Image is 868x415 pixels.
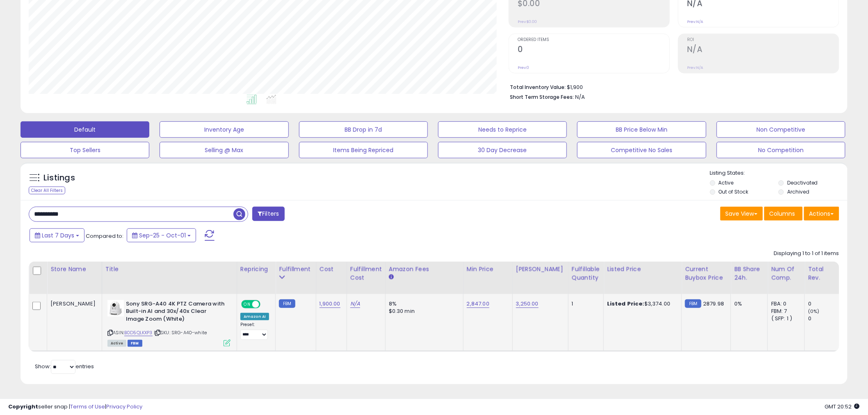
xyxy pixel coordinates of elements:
[774,250,839,258] div: Displaying 1 to 1 of 1 items
[107,300,124,317] img: 31rQlbq5bcL._SL40_.jpg
[86,232,123,240] span: Compared to:
[154,329,207,336] span: | SKU: SRG-A40-white
[518,38,669,42] span: Ordered Items
[8,403,38,410] strong: Copyright
[572,265,600,282] div: Fulfillable Quantity
[320,300,340,308] a: 1,900.00
[685,299,701,308] small: FBM
[710,169,847,177] p: Listing States:
[787,179,818,186] label: Deactivated
[8,403,142,411] div: seller snap | |
[770,210,795,218] span: Columns
[107,300,231,346] div: ASIN:
[242,301,252,308] span: ON
[687,65,703,70] small: Prev: N/A
[825,403,860,410] span: 2025-10-9 20:52 GMT
[279,299,295,308] small: FBM
[687,19,703,24] small: Prev: N/A
[389,265,460,274] div: Amazon Fees
[510,82,833,91] li: $1,900
[771,300,798,308] div: FBA: 0
[320,265,343,274] div: Cost
[29,187,65,194] div: Clear All Filters
[516,300,539,308] a: 3,250.00
[105,265,233,274] div: Title
[35,363,94,370] span: Show: entries
[21,142,149,158] button: Top Sellers
[467,300,489,308] a: 2,847.00
[350,300,360,308] a: N/A
[43,172,75,184] h5: Listings
[575,93,585,101] span: N/A
[771,265,801,282] div: Num of Comp.
[510,84,566,91] b: Total Inventory Value:
[438,121,567,138] button: Needs to Reprice
[259,301,272,308] span: OFF
[607,265,678,274] div: Listed Price
[299,142,428,158] button: Items Being Repriced
[240,313,269,320] div: Amazon AI
[687,38,839,42] span: ROI
[787,188,809,195] label: Archived
[467,265,509,274] div: Min Price
[719,188,749,195] label: Out of Stock
[687,45,839,56] h2: N/A
[139,231,186,239] span: Sep-25 - Oct-01
[518,45,669,56] h2: 0
[518,19,537,24] small: Prev: $0.00
[127,228,196,242] button: Sep-25 - Oct-01
[577,142,706,158] button: Competitive No Sales
[704,300,724,308] span: 2879.98
[607,300,644,308] b: Listed Price:
[126,300,226,325] b: Sony SRG-A40 4K PTZ Camera with Built-in AI and 30x/40x Clear Image Zoom (White)
[240,322,269,340] div: Preset:
[808,300,841,308] div: 0
[252,207,284,221] button: Filters
[128,340,142,347] span: FBM
[124,329,153,336] a: B0D5QLKXP3
[518,65,529,70] small: Prev: 0
[30,228,85,242] button: Last 7 Days
[685,265,727,282] div: Current Buybox Price
[719,179,734,186] label: Active
[764,207,803,221] button: Columns
[389,308,457,315] div: $0.30 min
[240,265,272,274] div: Repricing
[160,142,288,158] button: Selling @ Max
[510,93,574,100] b: Short Term Storage Fees:
[734,265,764,282] div: BB Share 24h.
[389,274,394,281] small: Amazon Fees.
[516,265,565,274] div: [PERSON_NAME]
[279,265,312,274] div: Fulfillment
[42,231,74,239] span: Last 7 Days
[804,207,839,221] button: Actions
[771,315,798,322] div: ( SFP: 1 )
[607,300,675,308] div: $3,374.00
[717,142,845,158] button: No Competition
[808,315,841,322] div: 0
[808,265,838,282] div: Total Rev.
[350,265,382,282] div: Fulfillment Cost
[21,121,149,138] button: Default
[572,300,597,308] div: 1
[717,121,845,138] button: Non Competitive
[720,207,763,221] button: Save View
[808,308,820,315] small: (0%)
[70,403,105,410] a: Terms of Use
[734,300,761,308] div: 0%
[577,121,706,138] button: BB Price Below Min
[438,142,567,158] button: 30 Day Decrease
[160,121,288,138] button: Inventory Age
[107,340,126,347] span: All listings currently available for purchase on Amazon
[771,308,798,315] div: FBM: 7
[299,121,428,138] button: BB Drop in 7d
[50,300,96,308] div: [PERSON_NAME]
[106,403,142,410] a: Privacy Policy
[389,300,457,308] div: 8%
[50,265,98,274] div: Store Name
